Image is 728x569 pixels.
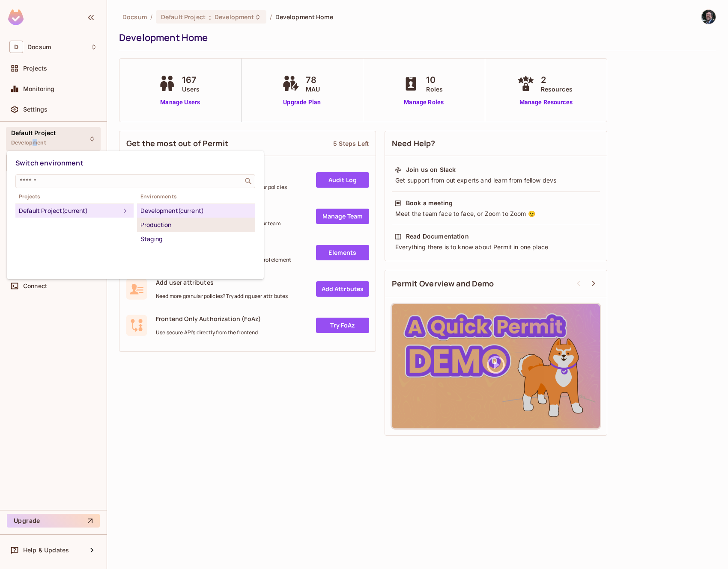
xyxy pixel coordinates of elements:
[19,206,120,216] div: Default Project (current)
[15,193,134,200] span: Projects
[140,206,252,216] div: Development (current)
[15,158,84,168] span: Switch environment
[137,193,255,200] span: Environments
[140,220,252,230] div: Production
[140,234,252,244] div: Staging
